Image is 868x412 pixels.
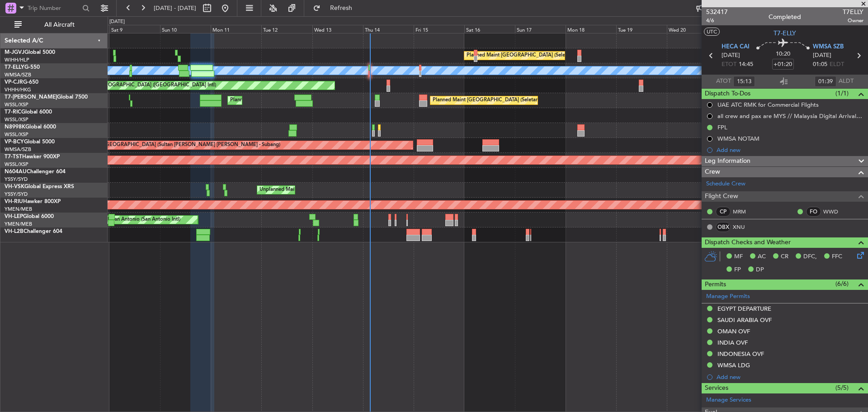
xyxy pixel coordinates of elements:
[5,214,54,219] a: VH-LEPGlobal 6000
[843,17,863,24] span: Owner
[211,25,261,33] div: Mon 11
[5,101,28,108] a: WSSL/XSP
[154,4,196,12] span: [DATE] - [DATE]
[830,60,844,69] span: ELDT
[65,79,216,92] div: Planned Maint [GEOGRAPHIC_DATA] ([GEOGRAPHIC_DATA] Intl)
[5,95,88,100] a: T7-[PERSON_NAME]Global 7500
[717,146,863,154] div: Add new
[717,305,771,313] div: EGYPT DEPARTURE
[756,265,764,275] span: DP
[5,154,60,160] a: T7-TSTHawker 900XP
[70,138,280,152] div: Planned Maint [GEOGRAPHIC_DATA] (Sultan [PERSON_NAME] [PERSON_NAME] - Subang)
[733,223,753,231] a: XNU
[706,396,751,405] a: Manage Services
[5,80,23,85] span: VP-CJR
[832,252,842,261] span: FFC
[5,124,56,130] a: N8998KGlobal 6000
[716,207,731,217] div: CP
[813,43,844,52] span: WMSA SZB
[734,265,741,275] span: FP
[5,161,28,168] a: WSSL/XSP
[109,18,125,26] div: [DATE]
[259,183,371,197] div: Unplanned Maint Sydney ([PERSON_NAME] Intl)
[160,25,211,33] div: Sun 10
[5,214,23,219] span: VH-LEP
[839,77,854,86] span: ALDT
[704,28,720,36] button: UTC
[5,199,23,204] span: VH-RIU
[706,17,728,24] span: 4/6
[5,131,28,138] a: WSSL/XSP
[722,60,736,69] span: ETOT
[806,207,821,217] div: FO
[717,112,863,120] div: all crew and pax are MYS // Malaysia Digital Arrival Card (MDAC)
[5,229,62,234] a: VH-L2BChallenger 604
[261,25,312,33] div: Tue 12
[5,139,55,145] a: VP-BCYGlobal 5000
[312,25,363,33] div: Wed 13
[5,57,29,63] a: WIHH/HLP
[464,25,515,33] div: Sat 16
[705,237,791,248] span: Dispatch Checks and Weather
[24,22,95,28] span: All Aircraft
[5,184,74,189] a: VH-VSKGlobal Express XRS
[843,7,863,17] span: T7ELLY
[433,94,539,107] div: Planned Maint [GEOGRAPHIC_DATA] (Seletar)
[813,51,831,60] span: [DATE]
[705,167,720,177] span: Crew
[813,60,827,69] span: 01:05
[803,252,817,261] span: DFC,
[5,109,52,115] a: T7-RICGlobal 6000
[774,28,796,38] span: T7-ELLY
[5,50,55,55] a: M-JGVJGlobal 5000
[5,206,32,213] a: YMEN/MEB
[230,94,373,107] div: Planned Maint [GEOGRAPHIC_DATA] ([GEOGRAPHIC_DATA])
[717,327,750,335] div: OMAN OVF
[5,50,24,55] span: M-JGVJ
[515,25,566,33] div: Sun 17
[835,279,849,289] span: (6/6)
[5,65,40,70] a: T7-ELLYG-550
[717,135,759,142] div: WMSA NOTAM
[835,89,849,98] span: (1/1)
[5,71,31,78] a: WMSA/SZB
[734,252,743,261] span: MF
[733,208,753,216] a: MRM
[705,383,728,393] span: Services
[467,49,573,62] div: Planned Maint [GEOGRAPHIC_DATA] (Seletar)
[5,86,31,93] a: VHHH/HKG
[5,65,24,70] span: T7-ELLY
[705,191,738,202] span: Flight Crew
[616,25,667,33] div: Tue 19
[717,339,748,346] div: INDIA OVF
[706,7,728,17] span: 532417
[363,25,414,33] div: Thu 14
[5,199,61,204] a: VH-RIUHawker 800XP
[717,361,750,369] div: WMSA LDG
[5,124,25,130] span: N8998K
[5,146,31,153] a: WMSA/SZB
[717,101,819,109] div: UAE ATC RMK for Commercial Flights
[5,169,27,175] span: N604AU
[776,50,790,59] span: 10:20
[716,77,731,86] span: ATOT
[5,154,22,160] span: T7-TST
[722,51,740,60] span: [DATE]
[5,109,21,115] span: T7-RIC
[5,139,24,145] span: VP-BCY
[716,222,731,232] div: OBX
[835,383,849,393] span: (5/5)
[667,25,717,33] div: Wed 20
[739,60,753,69] span: 14:45
[414,25,464,33] div: Fri 15
[733,76,755,87] input: --:--
[5,80,38,85] a: VP-CJRG-650
[717,350,764,358] div: INDONESIA OVF
[717,373,863,381] div: Add new
[5,184,24,189] span: VH-VSK
[5,95,57,100] span: T7-[PERSON_NAME]
[5,176,28,183] a: YSSY/SYD
[722,43,750,52] span: HECA CAI
[758,252,766,261] span: AC
[706,180,745,189] a: Schedule Crew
